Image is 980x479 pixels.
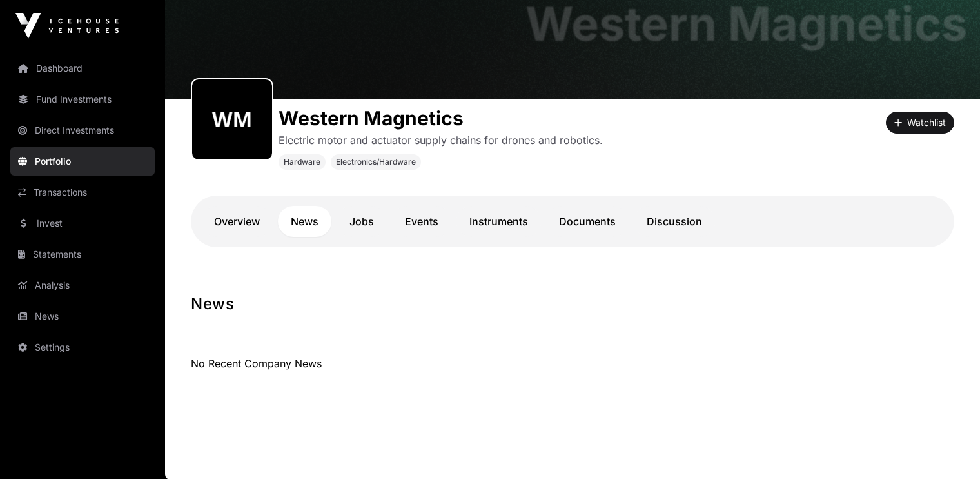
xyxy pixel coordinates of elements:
[634,206,715,237] a: Discussion
[191,294,954,314] h1: News
[525,1,967,47] h1: Western Magnetics
[456,206,541,237] a: Instruments
[10,333,155,362] a: Settings
[10,54,155,83] a: Dashboard
[279,132,603,148] p: Electric motor and actuator supply chains for drones and robotics.
[201,206,944,237] nav: Tabs
[10,209,155,238] a: Invest
[10,85,155,114] a: Fund Investments
[337,206,387,237] a: Jobs
[10,116,155,145] a: Direct Investments
[10,240,155,269] a: Statements
[336,157,416,167] span: Electronics/Hardware
[191,340,954,371] h3: No Recent Company News
[546,206,629,237] a: Documents
[201,206,273,237] a: Overview
[10,178,155,207] a: Transactions
[10,147,155,176] a: Portfolio
[279,107,603,130] h1: Western Magnetics
[10,271,155,300] a: Analysis
[10,302,155,331] a: News
[886,112,954,134] button: Watchlist
[392,206,451,237] a: Events
[15,13,119,39] img: Icehouse Ventures Logo
[284,157,320,167] span: Hardware
[278,206,331,237] a: News
[916,417,980,479] iframe: Chat Widget
[197,85,267,154] img: western-magnetics427.png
